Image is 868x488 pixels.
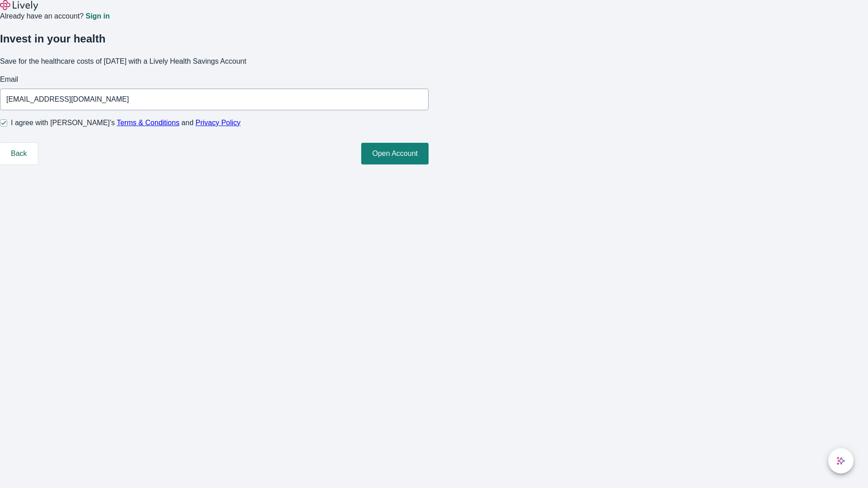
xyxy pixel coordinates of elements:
button: chat [828,448,854,474]
a: Privacy Policy [196,119,241,127]
span: I agree with [PERSON_NAME]’s and [11,117,241,128]
a: Sign in [85,13,109,20]
a: Terms & Conditions [117,119,179,127]
button: Open Account [361,143,429,164]
svg: Lively AI Assistant [836,456,845,465]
